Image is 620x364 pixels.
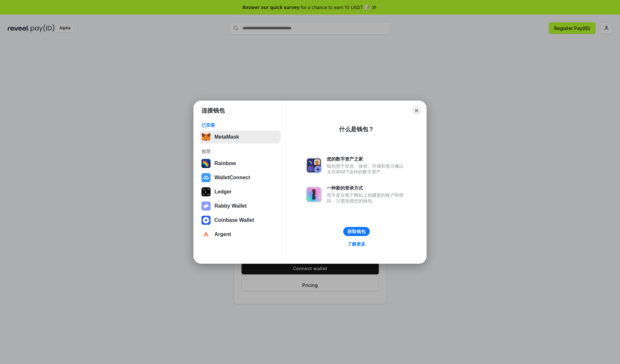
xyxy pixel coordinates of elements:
[201,230,211,239] img: svg+xml,%3Csvg%20width%3D%2228%22%20height%3D%2228%22%20viewBox%3D%220%200%2028%2028%22%20fill%3D...
[347,229,366,234] div: 获取钱包
[201,159,211,168] img: svg+xml,%3Csvg%20width%3D%22120%22%20height%3D%22120%22%20viewBox%3D%220%200%20120%20120%22%20fil...
[347,241,366,247] div: 了解更多
[201,216,211,225] img: svg+xml,%3Csvg%20width%3D%2228%22%20height%3D%2228%22%20viewBox%3D%220%200%2028%2028%22%20fill%3D...
[327,163,407,175] div: 钱包用于发送、接收、存储和显示像以太坊和NFT这样的数字资产。
[201,173,211,182] img: svg+xml,%3Csvg%20width%3D%2228%22%20height%3D%2228%22%20viewBox%3D%220%200%2028%2028%22%20fill%3D...
[306,187,322,202] img: svg+xml,%3Csvg%20xmlns%3D%22http%3A%2F%2Fwww.w3.org%2F2000%2Fsvg%22%20fill%3D%22none%22%20viewBox...
[412,106,421,115] button: Close
[327,156,407,162] div: 您的数字资产之家
[201,149,279,154] div: 推荐
[214,217,254,223] div: Coinbase Wallet
[214,175,250,181] div: WalletConnect
[201,122,279,128] div: 已安装
[344,240,369,248] a: 了解更多
[200,185,281,198] button: Ledger
[200,157,281,170] button: Rainbow
[201,133,211,142] img: svg+xml,%3Csvg%20fill%3D%22none%22%20height%3D%2233%22%20viewBox%3D%220%200%2035%2033%22%20width%...
[200,171,281,184] button: WalletConnect
[214,231,231,237] div: Argent
[214,161,236,166] div: Rainbow
[327,192,407,204] div: 而不是在每个网站上创建新的账户和密码，只需连接您的钱包。
[200,131,281,143] button: MetaMask
[214,189,232,195] div: Ledger
[214,134,239,140] div: MetaMask
[306,158,322,173] img: svg+xml,%3Csvg%20xmlns%3D%22http%3A%2F%2Fwww.w3.org%2F2000%2Fsvg%22%20fill%3D%22none%22%20viewBox...
[201,107,225,114] h1: 连接钱包
[327,185,407,191] div: 一种新的登录方式
[343,227,370,236] button: 获取钱包
[201,187,211,196] img: svg+xml,%3Csvg%20xmlns%3D%22http%3A%2F%2Fwww.w3.org%2F2000%2Fsvg%22%20width%3D%2228%22%20height%3...
[200,214,281,227] button: Coinbase Wallet
[214,203,247,209] div: Rabby Wallet
[339,125,374,133] div: 什么是钱包？
[200,200,281,212] button: Rabby Wallet
[201,202,211,211] img: svg+xml,%3Csvg%20xmlns%3D%22http%3A%2F%2Fwww.w3.org%2F2000%2Fsvg%22%20fill%3D%22none%22%20viewBox...
[200,228,281,241] button: Argent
